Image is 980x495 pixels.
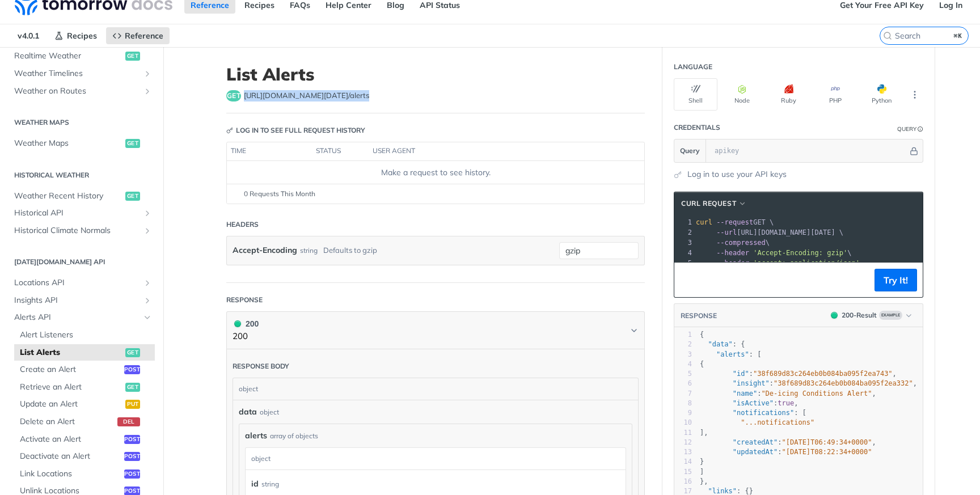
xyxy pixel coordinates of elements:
[125,348,140,357] span: get
[716,249,749,257] span: --header
[677,198,751,209] button: cURL Request
[226,64,645,84] h1: List Alerts
[143,278,152,287] button: Show subpages for Locations API
[733,379,770,387] span: "insight"
[753,249,847,257] span: 'Accept-Encoding: gzip'
[14,344,155,361] a: List Alertsget
[700,390,876,397] span: : ,
[674,62,712,72] div: Language
[125,192,140,201] span: get
[143,69,152,78] button: Show subpages for Weather Timelines
[951,30,965,41] kbd: ⌘K
[323,242,377,259] div: Defaults to gzip
[125,383,140,392] span: get
[733,390,757,397] span: "name"
[125,52,140,61] span: get
[125,400,140,409] span: put
[674,379,692,388] div: 6
[700,477,708,485] span: },
[708,340,732,348] span: "data"
[700,340,745,348] span: : {
[700,409,806,417] span: : [
[700,379,917,387] span: : ,
[842,310,877,320] div: 200 - Result
[261,476,279,492] div: string
[226,90,241,101] span: get
[897,125,916,133] div: Query
[233,361,289,371] div: Response body
[9,205,155,222] a: Historical APIShow subpages for Historical API
[674,457,692,467] div: 14
[20,364,121,375] span: Create an Alert
[14,448,155,465] a: Deactivate an Alertpost
[700,370,897,378] span: : ,
[674,399,692,408] div: 8
[674,477,692,486] div: 16
[67,31,97,41] span: Recipes
[716,229,737,236] span: --url
[14,50,122,62] span: Realtime Weather
[733,370,749,378] span: "id"
[20,399,122,410] span: Update an Alert
[226,219,259,230] div: Headers
[117,417,140,426] span: del
[674,258,694,268] div: 5
[233,318,639,343] button: 200 200200
[700,458,704,466] span: }
[9,188,155,205] a: Weather Recent Historyget
[680,310,717,321] button: RESPONSE
[14,379,155,396] a: Retrieve an Alertget
[14,277,140,289] span: Locations API
[700,487,753,495] span: : {}
[674,238,694,248] div: 3
[741,418,814,426] span: "...notifications"
[733,448,778,456] span: "updatedAt"
[674,330,692,340] div: 1
[860,78,903,111] button: Python
[908,145,920,156] button: Hide
[233,330,259,343] p: 200
[674,217,694,227] div: 1
[125,31,163,41] span: Reference
[260,407,279,417] div: object
[20,468,121,480] span: Link Locations
[700,399,799,407] span: : ,
[244,189,315,199] span: 0 Requests This Month
[239,406,257,418] span: data
[9,83,155,100] a: Weather on RoutesShow subpages for Weather on Routes
[143,209,152,218] button: Show subpages for Historical API
[674,227,694,238] div: 2
[9,309,155,326] a: Alerts APIHide subpages for Alerts API
[312,142,369,160] th: status
[897,125,923,133] div: QueryInformation
[11,27,45,44] span: v4.0.1
[733,409,794,417] span: "notifications"
[674,248,694,258] div: 4
[674,447,692,457] div: 13
[244,90,369,101] span: https://api.tomorrow.io/v4/alerts
[906,86,923,103] button: More Languages
[700,429,708,437] span: ],
[270,431,318,441] div: array of objects
[733,399,774,407] span: "isActive"
[20,434,121,445] span: Activate an Alert
[124,435,140,444] span: post
[106,27,170,44] a: Reference
[20,451,121,462] span: Deactivate an Alert
[782,448,872,456] span: "[DATE]T08:22:34+0000"
[14,413,155,430] a: Delete an Alertdel
[879,311,902,320] span: Example
[674,428,692,438] div: 11
[875,269,917,291] button: Try It!
[733,438,778,446] span: "createdAt"
[774,379,913,387] span: "38f689d83c264eb0b084ba095f2ea332"
[674,122,720,133] div: Credentials
[14,361,155,378] a: Create an Alertpost
[14,225,140,236] span: Historical Climate Normals
[696,239,770,247] span: \
[125,139,140,148] span: get
[233,318,259,330] div: 200
[14,312,140,323] span: Alerts API
[234,320,241,327] span: 200
[9,170,155,180] h2: Historical Weather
